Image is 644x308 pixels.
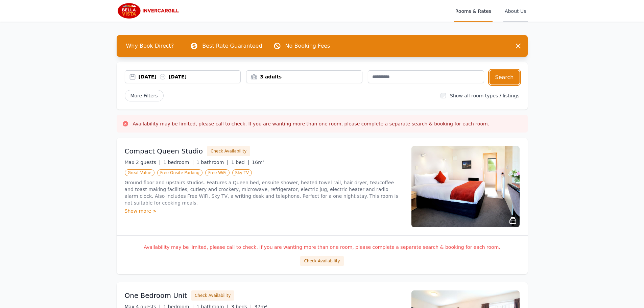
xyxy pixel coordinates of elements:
[139,73,241,80] div: [DATE] [DATE]
[191,290,234,301] button: Check Availability
[125,179,403,206] p: Ground floor and upstairs studios. Features a Queen bed, ensuite shower, heated towel rail, hair ...
[490,70,520,85] button: Search
[125,169,154,176] span: Great Value
[205,169,230,176] span: Free WiFi
[163,160,194,165] span: 1 bedroom |
[125,146,203,156] h3: Compact Queen Studio
[196,160,229,165] span: 1 bathroom |
[121,39,180,53] span: Why Book Direct?
[285,42,330,50] p: No Booking Fees
[252,160,264,165] span: 16m²
[300,256,343,266] button: Check Availability
[207,146,250,156] button: Check Availability
[117,3,182,19] img: Bella Vista Invercargill
[246,73,362,80] div: 3 adults
[232,169,252,176] span: Sky TV
[231,160,249,165] span: 1 bed |
[125,90,164,101] span: More Filters
[125,291,187,300] h3: One Bedroom Unit
[202,42,262,50] p: Best Rate Guaranteed
[133,120,490,127] h3: Availability may be limited, please call to check. If you are wanting more than one room, please ...
[125,160,161,165] span: Max 2 guests |
[125,208,403,214] div: Show more >
[157,169,202,176] span: Free Onsite Parking
[125,244,520,251] p: Availability may be limited, please call to check. If you are wanting more than one room, please ...
[450,93,519,98] label: Show all room types / listings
